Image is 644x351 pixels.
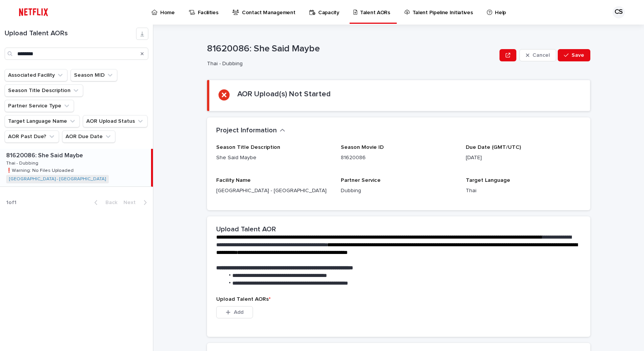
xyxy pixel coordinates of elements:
button: Project Information [216,127,285,135]
a: [GEOGRAPHIC_DATA] - [GEOGRAPHIC_DATA] [9,176,106,182]
button: Partner Service Type [5,100,74,112]
img: ifQbXi3ZQGMSEF7WDB7W [15,5,52,20]
p: 81620086 [341,154,456,162]
p: She Said Maybe [216,154,332,162]
p: Thai [466,187,581,195]
p: [GEOGRAPHIC_DATA] - [GEOGRAPHIC_DATA] [216,187,332,195]
button: Season Title Description [5,84,83,97]
span: Next [123,200,140,205]
button: AOR Due Date [62,130,115,143]
h1: Upload Talent AORs [5,30,136,38]
p: ❗️Warning: No Files Uploaded [6,166,75,173]
span: Facility Name [216,178,251,183]
h2: Project Information [216,127,277,135]
span: Due Date (GMT/UTC) [466,145,521,150]
button: Next [120,199,153,206]
input: Search [5,48,148,60]
h2: AOR Upload(s) Not Started [237,89,331,99]
p: Dubbing [341,187,456,195]
span: Back [101,200,117,205]
button: Cancel [519,49,556,61]
button: Back [88,199,120,206]
span: Partner Service [341,178,381,183]
button: Season MID [71,69,117,81]
div: CS [613,6,625,18]
span: Season Movie ID [341,145,384,150]
h2: Upload Talent AOR [216,226,276,234]
p: Thai - Dubbing [207,61,493,67]
span: Save [572,53,584,58]
p: 81620086: She Said Maybe [6,150,84,159]
button: Target Language Name [5,115,80,127]
button: Save [558,49,590,61]
button: Associated Facility [5,69,67,81]
span: Target Language [466,178,510,183]
span: Cancel [532,53,550,58]
p: Thai - Dubbing [6,159,40,166]
button: AOR Past Due? [5,130,59,143]
button: AOR Upload Status [83,115,148,127]
span: Upload Talent AORs [216,297,271,302]
span: Season Title Description [216,145,280,150]
button: Add [216,306,253,318]
span: Add [234,310,243,315]
p: [DATE] [466,154,581,162]
p: 81620086: She Said Maybe [207,43,496,54]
